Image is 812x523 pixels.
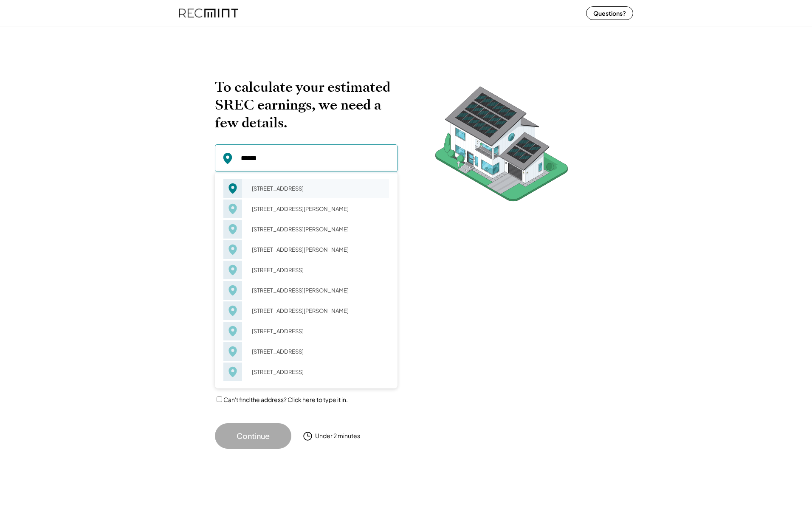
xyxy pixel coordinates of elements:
div: [STREET_ADDRESS] [246,264,389,276]
div: [STREET_ADDRESS] [246,366,389,378]
div: Under 2 minutes [315,432,360,440]
div: [STREET_ADDRESS][PERSON_NAME] [246,223,389,235]
h2: To calculate your estimated SREC earnings, we need a few details. [215,78,398,132]
div: [STREET_ADDRESS][PERSON_NAME] [246,284,389,296]
button: Continue [215,423,291,449]
div: [STREET_ADDRESS] [246,346,389,357]
div: [STREET_ADDRESS][PERSON_NAME] [246,244,389,256]
img: RecMintArtboard%207.png [419,78,584,214]
div: [STREET_ADDRESS] [246,183,389,194]
div: [STREET_ADDRESS][PERSON_NAME] [246,305,389,317]
div: [STREET_ADDRESS][PERSON_NAME] [246,203,389,215]
button: Questions? [586,6,633,20]
label: Can't find the address? Click here to type it in. [223,396,348,403]
img: recmint-logotype%403x%20%281%29.jpeg [179,2,238,24]
div: [STREET_ADDRESS] [246,325,389,337]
